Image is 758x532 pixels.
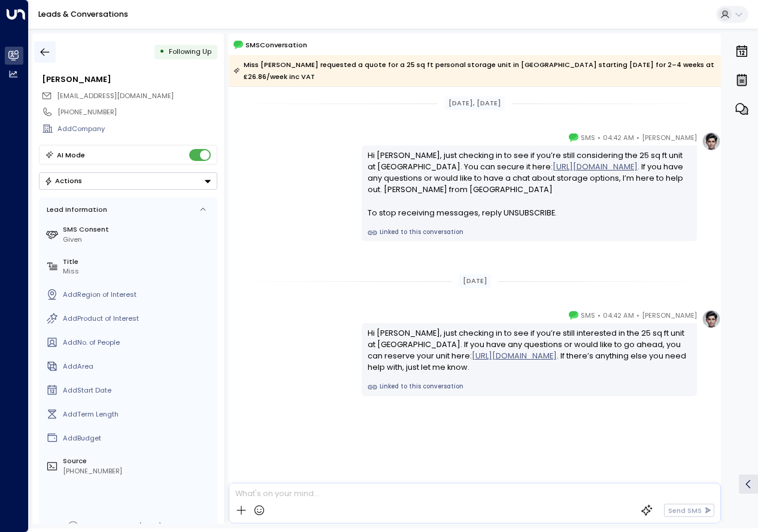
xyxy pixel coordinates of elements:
div: • [159,43,165,60]
label: Source [63,456,213,466]
a: Linked to this conversation [368,382,692,392]
a: Leads & Conversations [38,9,128,19]
span: mariedavasgaum@icloud.com [57,91,174,101]
div: [PHONE_NUMBER] [63,466,213,476]
div: Hi [PERSON_NAME], just checking in to see if you’re still considering the 25 sq ft unit at [GEOGR... [368,150,692,218]
span: • [636,309,639,321]
label: Title [63,257,213,267]
div: [PERSON_NAME] [42,74,217,85]
div: Miss [63,266,213,276]
div: [DATE], [DATE] [445,96,505,110]
div: Button group with a nested menu [39,172,217,190]
div: AddArea [63,361,213,372]
div: [DATE] [459,274,491,288]
span: [PERSON_NAME] [642,309,697,321]
span: • [598,309,601,321]
span: 04:42 AM [603,132,634,144]
span: [PERSON_NAME] [642,132,697,144]
a: [URL][DOMAIN_NAME] [472,350,557,361]
img: profile-logo.png [702,309,721,329]
div: Actions [44,177,82,185]
label: SMS Consent [63,224,213,235]
button: Actions [39,172,217,190]
div: Miss [PERSON_NAME] requested a quote for a 25 sq ft personal storage unit in [GEOGRAPHIC_DATA] st... [234,59,715,83]
div: Given [63,235,213,245]
div: Hi [PERSON_NAME], just checking in to see if you’re still interested in the 25 sq ft unit at [GEO... [368,327,692,373]
span: [EMAIL_ADDRESS][DOMAIN_NAME] [57,91,174,101]
div: AddProduct of Interest [63,314,213,324]
div: AddTerm Length [63,409,213,419]
div: Lead Information [43,205,107,215]
span: SMS Conversation [245,39,307,50]
div: AddBudget [63,433,213,443]
div: Lead created on [DATE] 4:35 am [81,521,190,531]
div: AddNo. of People [63,338,213,348]
span: • [636,132,639,144]
div: AddCompany [57,124,217,134]
span: SMS [581,309,595,321]
div: AddStart Date [63,385,213,396]
span: SMS [581,132,595,144]
span: 04:42 AM [603,309,634,321]
a: [URL][DOMAIN_NAME] [553,161,638,172]
div: AI Mode [57,149,85,161]
div: [PHONE_NUMBER] [57,107,217,117]
a: Linked to this conversation [368,228,692,238]
span: • [598,132,601,144]
div: AddRegion of Interest [63,290,213,300]
img: profile-logo.png [702,132,721,151]
span: Following Up [169,47,211,56]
